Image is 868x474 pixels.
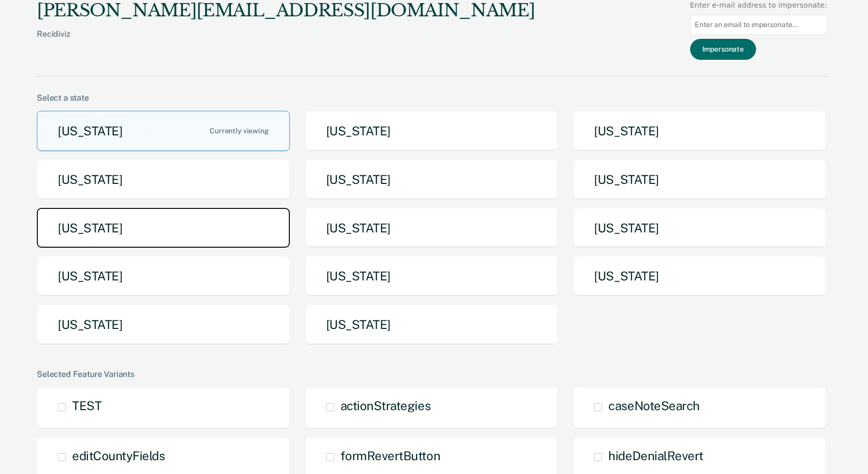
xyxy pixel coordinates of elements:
[37,256,290,296] button: [US_STATE]
[340,398,430,413] span: actionStrategies
[608,448,703,463] span: hideDenialRevert
[573,111,826,151] button: [US_STATE]
[690,39,756,60] button: Impersonate
[573,256,826,296] button: [US_STATE]
[37,369,827,379] div: Selected Feature Variants
[37,304,290,345] button: [US_STATE]
[305,111,558,151] button: [US_STATE]
[72,398,101,413] span: TEST
[37,159,290,200] button: [US_STATE]
[340,448,440,463] span: formRevertButton
[72,448,165,463] span: editCountyFields
[690,15,827,35] input: Enter an email to impersonate...
[305,208,558,248] button: [US_STATE]
[305,256,558,296] button: [US_STATE]
[37,208,290,248] button: [US_STATE]
[573,159,826,200] button: [US_STATE]
[608,398,699,413] span: caseNoteSearch
[37,29,535,55] div: Recidiviz
[573,208,826,248] button: [US_STATE]
[305,304,558,345] button: [US_STATE]
[37,111,290,151] button: [US_STATE]
[305,159,558,200] button: [US_STATE]
[37,93,827,103] div: Select a state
